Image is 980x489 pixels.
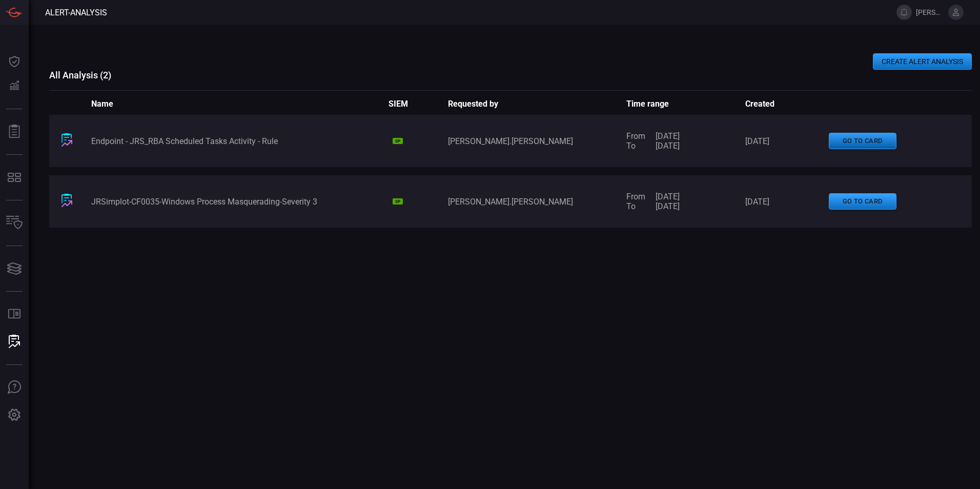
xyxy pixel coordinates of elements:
[626,141,645,151] span: To
[2,375,27,400] button: Ask Us A Question
[45,8,107,17] span: Alert-analysis
[2,74,27,98] button: Detections
[626,201,645,211] span: To
[2,49,27,74] button: Dashboard
[448,99,626,109] span: Requested by
[829,193,896,210] button: go to card
[2,403,27,427] button: Preferences
[448,197,626,207] span: [PERSON_NAME].[PERSON_NAME]
[2,256,27,281] button: Cards
[2,211,27,235] button: Inventory
[49,70,972,80] h3: All Analysis ( 2 )
[448,136,626,146] span: [PERSON_NAME].[PERSON_NAME]
[393,198,403,205] div: SP
[626,99,745,109] span: Time range
[2,302,27,327] button: Rule Catalog
[656,192,680,201] span: [DATE]
[91,197,389,207] div: JRSimplot-CF0035-Windows Process Masquerading-Severity 3
[2,119,27,144] button: Reports
[2,165,27,190] button: MITRE - Detection Posture
[745,99,828,109] span: Created
[393,138,403,144] div: SP
[656,141,680,151] span: [DATE]
[873,53,972,70] button: CREATE ALERT ANALYSIS
[626,192,645,201] span: From
[626,131,645,141] span: From
[91,136,389,146] div: Endpoint - JRS_RBA Scheduled Tasks Activity - Rule
[916,8,944,16] span: [PERSON_NAME].[PERSON_NAME]
[745,197,828,207] span: [DATE]
[656,201,680,211] span: [DATE]
[91,99,389,109] span: Name
[656,131,680,141] span: [DATE]
[745,136,828,146] span: [DATE]
[829,133,896,150] button: go to card
[389,99,448,109] span: SIEM
[2,330,27,354] button: ALERT ANALYSIS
